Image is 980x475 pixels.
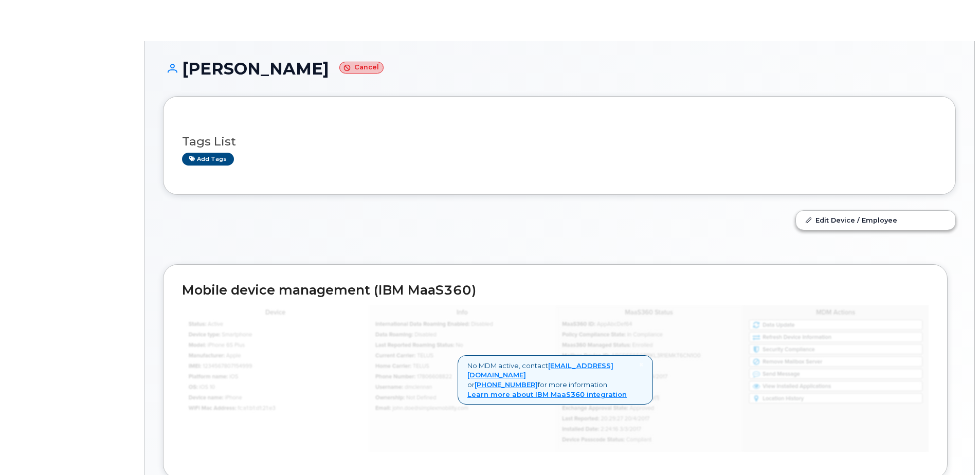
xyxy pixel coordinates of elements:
[639,361,643,369] a: Close
[182,153,234,166] a: Add tags
[796,211,955,229] a: Edit Device / Employee
[467,390,627,398] a: Learn more about IBM MaaS360 integration
[339,62,384,74] small: Cancel
[467,361,613,379] a: [EMAIL_ADDRESS][DOMAIN_NAME]
[163,60,956,78] h1: [PERSON_NAME]
[182,135,937,148] h3: Tags List
[182,305,929,451] img: mdm_maas360_data_lg-147edf4ce5891b6e296acbe60ee4acd306360f73f278574cfef86ac192ea0250.jpg
[182,283,929,298] h2: Mobile device management (IBM MaaS360)
[458,355,653,405] div: No MDM active, contact or for more information
[639,360,643,369] span: ×
[475,380,538,389] a: [PHONE_NUMBER]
